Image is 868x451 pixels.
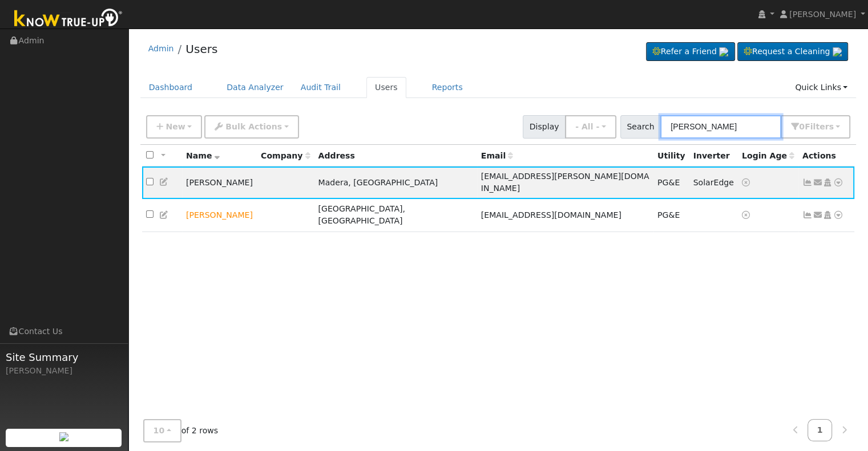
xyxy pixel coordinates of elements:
a: No login access [742,178,752,187]
span: Display [523,115,566,139]
div: Inverter [693,150,733,162]
button: 0Filters [781,115,850,139]
span: Email [481,151,513,160]
span: New [165,122,185,131]
img: Know True-Up [9,6,128,32]
div: Actions [802,150,850,162]
td: Lead [182,199,257,231]
a: Edit User [159,177,169,186]
a: Edit User [159,210,169,220]
td: [PERSON_NAME] [182,166,257,199]
span: PG&E [657,210,680,220]
span: Name [186,151,220,160]
button: - All - [565,115,616,139]
a: Other actions [833,209,843,221]
a: selbor16@yahoo.com [813,209,823,221]
span: [PERSON_NAME] [789,10,856,19]
a: Audit Trail [292,77,349,98]
input: Search [660,115,781,139]
td: [GEOGRAPHIC_DATA], [GEOGRAPHIC_DATA] [314,199,477,231]
img: retrieve [719,47,728,56]
span: [EMAIL_ADDRESS][PERSON_NAME][DOMAIN_NAME] [481,172,649,193]
span: Company name [261,151,310,160]
a: Login As [822,210,833,220]
a: Login As [822,178,833,187]
span: Filter [805,122,834,131]
a: Refer a Friend [646,42,735,62]
button: 10 [143,419,181,442]
div: Address [318,150,473,162]
div: [PERSON_NAME] [6,365,122,377]
a: Request a Cleaning [737,42,848,62]
a: Quick Links [786,77,856,98]
a: chrisjr.robles@gmail.com [813,177,823,189]
span: Search [620,115,661,139]
img: retrieve [59,432,68,441]
a: Dashboard [140,77,201,98]
a: 1 [808,419,833,441]
a: Users [366,77,406,98]
span: Bulk Actions [225,122,282,131]
a: Other actions [833,177,843,189]
span: Days since last login [742,151,794,160]
a: Data Analyzer [218,77,292,98]
img: retrieve [833,47,842,56]
span: SolarEdge [693,178,733,187]
a: No login access [742,210,752,220]
span: Site Summary [6,350,122,365]
span: PG&E [657,178,680,187]
a: Reports [423,77,471,98]
a: Show Graph [802,210,813,220]
a: Admin [148,44,174,53]
span: s [829,122,833,131]
td: Madera, [GEOGRAPHIC_DATA] [314,166,477,199]
a: Users [185,42,217,56]
a: Show Graph [802,178,813,187]
button: New [146,115,203,139]
span: 10 [154,426,165,435]
span: of 2 rows [143,419,219,442]
div: Utility [657,150,685,162]
span: [EMAIL_ADDRESS][DOMAIN_NAME] [481,210,621,220]
button: Bulk Actions [204,115,298,139]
